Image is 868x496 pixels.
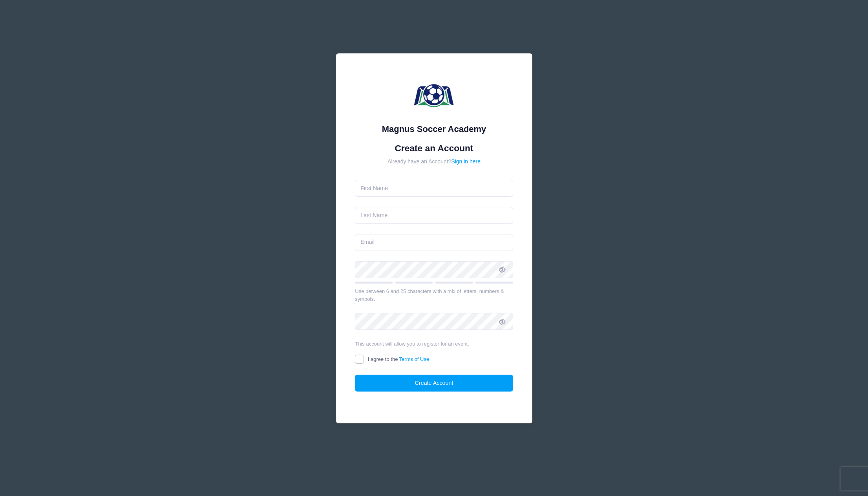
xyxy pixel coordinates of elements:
button: Create Account [355,375,513,392]
div: Already have an Account? [355,157,513,166]
span: I agree to the [368,356,429,362]
a: Terms of Use [399,356,429,362]
div: This account will allow you to register for an event. [355,340,513,348]
input: First Name [355,180,513,197]
div: Magnus Soccer Academy [355,123,513,135]
a: Sign in here [451,158,481,165]
h1: Create an Account [355,143,513,154]
div: Use between 6 and 25 characters with a mix of letters, numbers & symbols. [355,287,513,303]
img: Magnus Soccer Academy [411,73,458,120]
input: Email [355,234,513,251]
input: I agree to theTerms of Use [355,355,364,364]
input: Last Name [355,207,513,224]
